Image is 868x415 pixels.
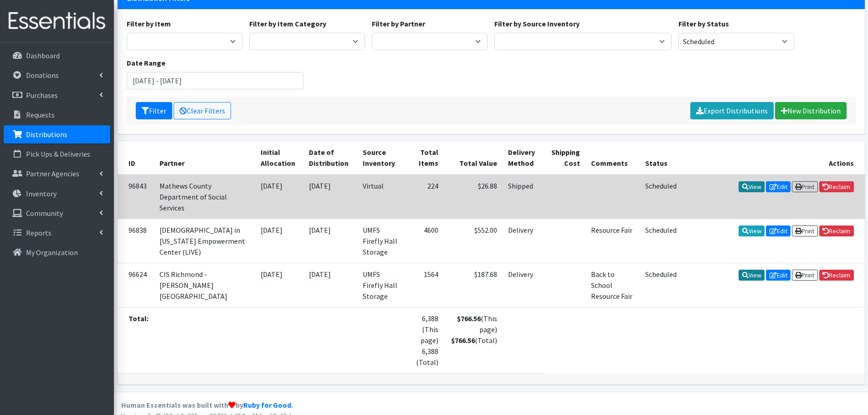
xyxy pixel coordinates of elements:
a: Reclaim [819,270,854,281]
strong: $766.56 [451,336,475,345]
p: Reports [26,228,51,237]
td: Shipped [503,174,544,219]
a: Community [4,204,110,222]
th: Partner [154,141,256,174]
a: Distributions [4,125,110,143]
a: Dashboard [4,46,110,65]
p: Dashboard [26,51,60,60]
a: Donations [4,66,110,84]
td: 96843 [118,174,154,219]
a: Reports [4,224,110,242]
td: 1564 [407,263,444,307]
a: Requests [4,106,110,124]
td: $552.00 [444,219,503,263]
th: Status [640,141,682,174]
th: Actions [683,141,865,174]
label: Date Range [127,57,165,68]
td: [DATE] [303,263,357,307]
td: Resource Fair [586,219,640,263]
p: Requests [26,110,55,119]
th: Total Items [407,141,444,174]
th: Total Value [444,141,503,174]
a: Print [792,181,818,192]
a: My Organization [4,243,110,261]
td: [DATE] [255,174,303,219]
td: $26.88 [444,174,503,219]
a: Edit [766,181,791,192]
p: My Organization [26,248,78,257]
th: Comments [586,141,640,174]
a: Reclaim [819,225,854,236]
p: Community [26,209,63,218]
td: 4600 [407,219,444,263]
a: View [739,225,765,236]
td: Delivery [503,219,544,263]
td: [DATE] [303,219,357,263]
a: Edit [766,225,791,236]
td: UMFS Firefly Hall Storage [357,219,406,263]
td: Delivery [503,263,544,307]
label: Filter by Partner [372,18,425,29]
th: Delivery Method [503,141,544,174]
td: Mathews County Department of Social Services [154,174,256,219]
td: UMFS Firefly Hall Storage [357,263,406,307]
a: Clear Filters [174,102,231,119]
td: [DATE] [255,219,303,263]
button: Filter [136,102,172,119]
a: Print [792,270,818,281]
label: Filter by Status [678,18,729,29]
td: Scheduled [640,219,682,263]
a: Partner Agencies [4,164,110,183]
a: Ruby for Good [243,400,291,410]
label: Filter by Item Category [249,18,326,29]
td: $187.68 [444,263,503,307]
th: Shipping Cost [544,141,586,174]
a: Inventory [4,184,110,203]
strong: $766.56 [457,314,481,323]
p: Partner Agencies [26,169,79,178]
td: Scheduled [640,263,682,307]
a: New Distribution [775,102,847,119]
p: Donations [26,71,59,80]
a: View [739,181,765,192]
label: Filter by Item [127,18,171,29]
a: Purchases [4,86,110,104]
label: Filter by Source Inventory [494,18,580,29]
td: [DEMOGRAPHIC_DATA] in [US_STATE] Empowerment Center (LIVE) [154,219,256,263]
td: 224 [407,174,444,219]
td: (This page) (Total) [444,307,503,373]
td: 96624 [118,263,154,307]
td: 96838 [118,219,154,263]
td: Virtual [357,174,406,219]
a: Reclaim [819,181,854,192]
strong: Total: [128,314,149,323]
td: [DATE] [303,174,357,219]
a: Pick Ups & Deliveries [4,145,110,163]
p: Inventory [26,189,56,198]
a: View [739,270,765,281]
p: Pick Ups & Deliveries [26,149,90,159]
a: Export Distributions [690,102,774,119]
td: [DATE] [255,263,303,307]
th: Initial Allocation [255,141,303,174]
td: CIS Richmond - [PERSON_NAME][GEOGRAPHIC_DATA] [154,263,256,307]
a: Edit [766,270,791,281]
p: Purchases [26,91,58,100]
th: ID [118,141,154,174]
img: HumanEssentials [4,6,110,36]
th: Source Inventory [357,141,406,174]
td: Scheduled [640,174,682,219]
td: Back to School Resource Fair [586,263,640,307]
input: January 1, 2011 - December 31, 2011 [127,72,304,89]
td: 6,388 (This page) 6,388 (Total) [407,307,444,373]
a: Print [792,225,818,236]
p: Distributions [26,130,67,139]
strong: Human Essentials was built with by . [121,400,293,410]
th: Date of Distribution [303,141,357,174]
